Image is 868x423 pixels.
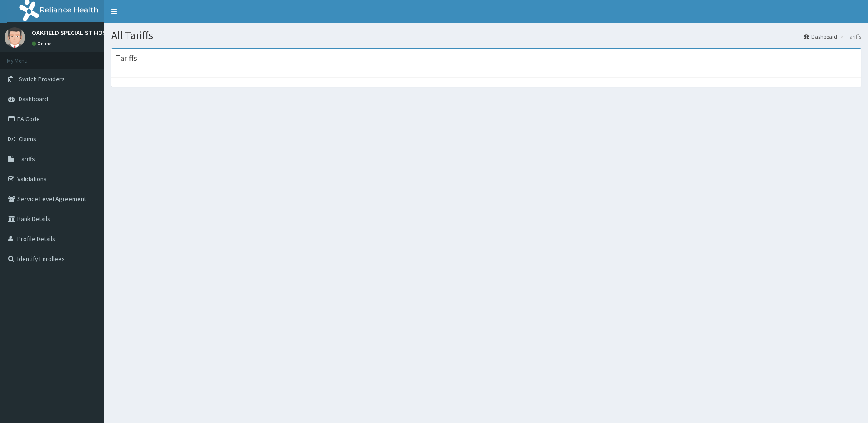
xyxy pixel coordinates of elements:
[838,33,861,40] li: Tariffs
[19,135,36,143] span: Claims
[111,30,861,41] h1: All Tariffs
[5,27,25,48] img: User Image
[19,75,65,83] span: Switch Providers
[804,33,837,40] a: Dashboard
[19,95,48,103] span: Dashboard
[32,40,54,47] a: Online
[32,30,122,36] p: OAKFIELD SPECIALIST HOSPITAL
[116,54,137,62] h3: Tariffs
[19,155,35,163] span: Tariffs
